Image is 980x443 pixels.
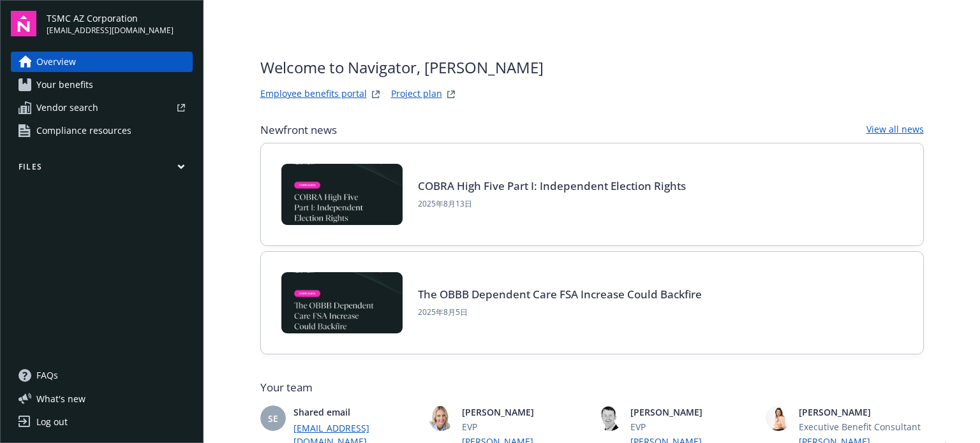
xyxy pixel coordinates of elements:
[281,272,403,333] img: BLOG-Card Image - Compliance - OBBB Dep Care FSA - 08-01-25.jpg
[11,392,106,405] button: What's new
[260,56,544,79] span: Welcome to Navigator , [PERSON_NAME]
[418,198,686,210] span: 2025年8月13日
[11,11,36,36] img: navigator-logo.svg
[36,98,98,118] span: Vendor search
[47,25,174,36] span: [EMAIL_ADDRESS][DOMAIN_NAME]
[11,75,193,95] a: Your benefits
[36,75,93,95] span: Your benefits
[293,405,419,419] span: Shared email
[281,164,403,225] img: BLOG-Card Image - Compliance - COBRA High Five Pt 1 07-18-25.jpg
[630,405,755,419] span: [PERSON_NAME]
[418,287,702,301] a: The OBBB Dependent Care FSA Increase Could Backfire
[11,365,193,386] a: FAQs
[36,412,68,432] div: Log out
[766,405,791,431] img: photo
[418,178,686,193] a: COBRA High Five Part I: Independent Election Rights
[799,405,924,419] span: [PERSON_NAME]
[36,365,58,386] span: FAQs
[391,87,442,102] a: Project plan
[429,405,454,431] img: photo
[866,122,924,138] a: View all news
[260,122,337,138] span: Newfront news
[11,98,193,118] a: Vendor search
[47,11,174,25] span: TSMC AZ Corporation
[462,420,587,433] span: EVP
[36,52,76,72] span: Overview
[597,405,623,431] img: photo
[462,405,587,419] span: [PERSON_NAME]
[443,87,459,102] a: projectPlanWebsite
[630,420,755,433] span: EVP
[260,380,924,395] span: Your team
[418,307,702,318] span: 2025年8月5日
[36,120,131,141] span: Compliance resources
[11,161,193,177] button: Files
[36,392,85,405] span: What ' s new
[47,11,193,36] button: TSMC AZ Corporation[EMAIL_ADDRESS][DOMAIN_NAME]
[799,420,924,433] span: Executive Benefit Consultant
[268,412,278,425] span: SE
[11,52,193,72] a: Overview
[368,87,383,102] a: striveWebsite
[260,87,367,102] a: Employee benefits portal
[11,120,193,141] a: Compliance resources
